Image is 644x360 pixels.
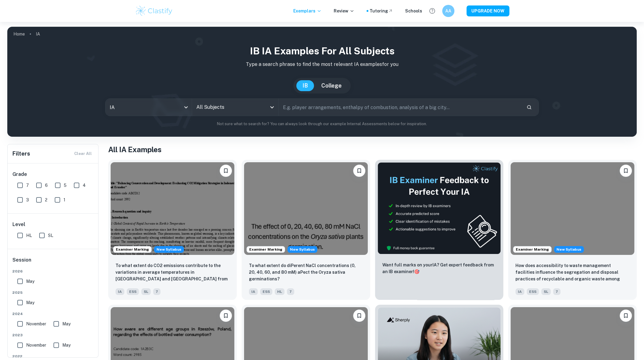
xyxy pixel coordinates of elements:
[36,31,40,37] p: IA
[334,8,354,14] p: Review
[315,80,348,91] button: College
[83,182,86,189] span: 4
[26,197,29,203] span: 3
[288,246,317,253] span: New Syllabus
[62,321,71,327] span: May
[154,246,184,253] div: Starting from the May 2026 session, the ESS IA requirements have changed. We created this exempla...
[293,8,322,14] p: Exemplars
[62,342,71,348] span: May
[370,8,393,14] a: Tutoring
[108,160,237,300] a: Examiner MarkingStarting from the May 2026 session, the ESS IA requirements have changed. We crea...
[414,269,419,274] span: 🎯
[12,61,632,68] p: Type a search phrase to find the most relevant IA examples for you
[249,288,258,295] span: IA
[154,246,184,253] span: New Syllabus
[64,197,65,203] span: 1
[48,232,53,239] span: SL
[382,262,496,275] p: Want full marks on your IA ? Get expert feedback from an IB examiner!
[445,8,452,14] h6: AA
[115,288,124,295] span: IA
[12,354,94,359] span: 2022
[375,160,504,300] a: ThumbnailWant full marks on yourIA? Get expert feedback from an IB examiner!
[12,221,94,228] h6: Level
[12,290,94,295] span: 2025
[524,102,534,112] button: Search
[45,197,47,203] span: 2
[45,182,48,189] span: 6
[288,246,317,253] div: Starting from the May 2026 session, the ESS IA requirements have changed. We created this exempla...
[242,160,370,300] a: Examiner MarkingStarting from the May 2026 session, the ESS IA requirements have changed. We crea...
[515,262,629,283] p: How does accessibility to waste management facilities influence the segregation and disposal prac...
[108,144,637,155] h1: All IA Examples
[287,288,294,295] span: 7
[427,6,437,16] button: Help and Feedback
[111,162,234,255] img: ESS IA example thumbnail: To what extent do CO2 emissions contribu
[12,171,94,178] h6: Grade
[115,262,229,283] p: To what extent do CO2 emissions contribute to the variations in average temperatures in Indonesia...
[26,321,46,327] span: November
[141,288,151,295] span: SL
[26,278,34,285] span: May
[508,160,637,300] a: Examiner MarkingStarting from the May 2026 session, the ESS IA requirements have changed. We crea...
[442,5,454,17] button: AA
[26,182,29,189] span: 7
[249,262,363,282] p: To what extent do diPerent NaCl concentrations (0, 20, 40, 60, and 80 mM) aPect the Oryza sativa ...
[353,165,365,177] button: Bookmark
[353,310,365,322] button: Bookmark
[554,246,584,253] span: New Syllabus
[541,288,551,295] span: SL
[268,103,276,111] button: Open
[275,288,284,295] span: HL
[377,162,501,254] img: Thumbnail
[511,162,634,255] img: ESS IA example thumbnail: How does accessibility to waste manageme
[244,162,368,255] img: ESS IA example thumbnail: To what extent do diPerent NaCl concentr
[620,165,632,177] button: Bookmark
[513,247,551,252] span: Examiner Marking
[12,311,94,317] span: 2024
[12,256,94,269] h6: Session
[12,121,632,127] p: Not sure what to search for? You can always look through our example Internal Assessments below f...
[135,5,174,17] img: Clastify logo
[113,247,151,252] span: Examiner Marking
[405,8,422,14] a: Schools
[12,44,632,58] h1: IB IA examples for all subjects
[26,232,32,239] span: HL
[26,342,46,348] span: November
[260,288,272,295] span: ESS
[105,99,192,116] div: IA
[247,247,285,252] span: Examiner Marking
[620,310,632,322] button: Bookmark
[26,299,34,306] span: May
[13,30,25,38] a: Home
[527,288,539,295] span: ESS
[467,5,509,16] button: UPGRADE NOW
[553,288,560,295] span: 7
[220,310,232,322] button: Bookmark
[7,27,637,137] img: profile cover
[64,182,67,189] span: 5
[515,288,524,295] span: IA
[153,288,160,295] span: 7
[554,246,584,253] div: Starting from the May 2026 session, the ESS IA requirements have changed. We created this exempla...
[127,288,139,295] span: ESS
[12,269,94,274] span: 2026
[296,80,314,91] button: IB
[279,99,522,116] input: E.g. player arrangements, enthalpy of combustion, analysis of a big city...
[220,165,232,177] button: Bookmark
[12,332,94,338] span: 2023
[12,149,30,158] h6: Filters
